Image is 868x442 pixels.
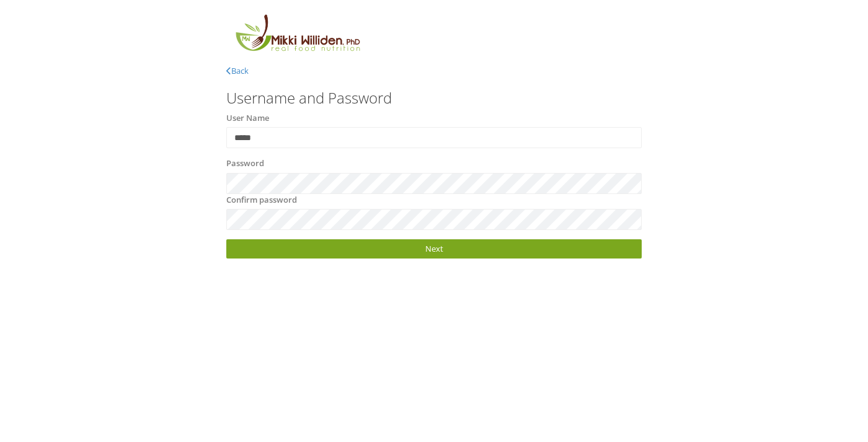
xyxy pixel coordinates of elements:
[226,112,269,125] label: User Name
[226,90,642,106] h3: Username and Password
[226,239,642,259] a: Next
[226,194,297,206] label: Confirm password
[226,157,264,170] label: Password
[226,12,368,59] img: MikkiLogoMain.png
[226,65,249,76] a: Back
